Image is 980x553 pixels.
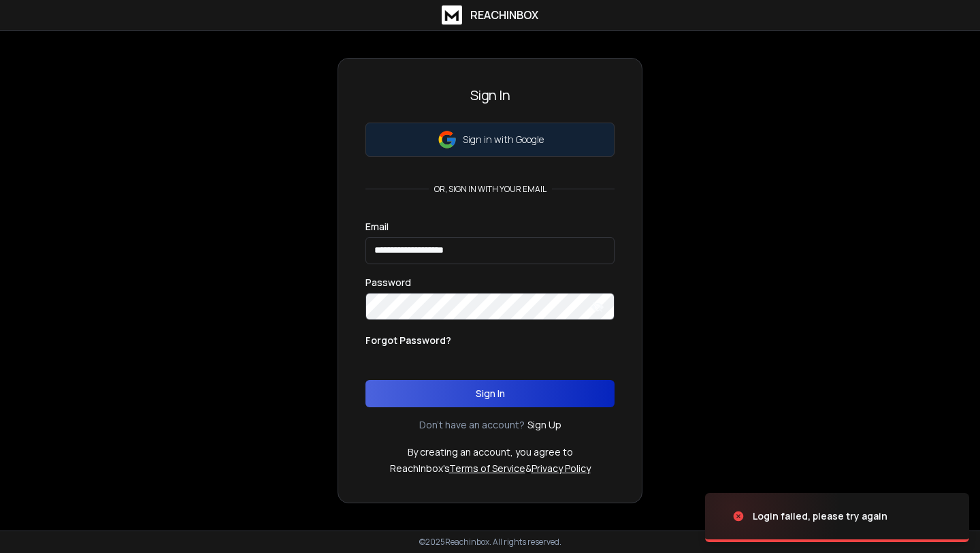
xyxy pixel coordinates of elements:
[532,462,591,475] a: Privacy Policy
[705,479,841,553] img: image
[429,184,552,195] p: or, sign in with your email
[419,537,561,548] p: © 2025 Reachinbox. All rights reserved.
[365,278,411,287] label: Password
[442,5,462,25] img: logo
[463,133,544,146] p: Sign in with Google
[449,462,525,475] a: Terms of Service
[365,123,615,157] button: Sign in with Google
[365,334,451,347] p: Forgot Password?
[408,445,573,459] p: By creating an account, you agree to
[753,509,887,523] div: Login failed, please try again
[365,380,615,407] button: Sign In
[365,222,389,232] label: Email
[390,462,591,475] p: ReachInbox's &
[365,86,615,105] h3: Sign In
[442,5,538,25] a: ReachInbox
[527,418,561,432] a: Sign Up
[470,7,538,23] h1: ReachInbox
[419,418,525,432] p: Don't have an account?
